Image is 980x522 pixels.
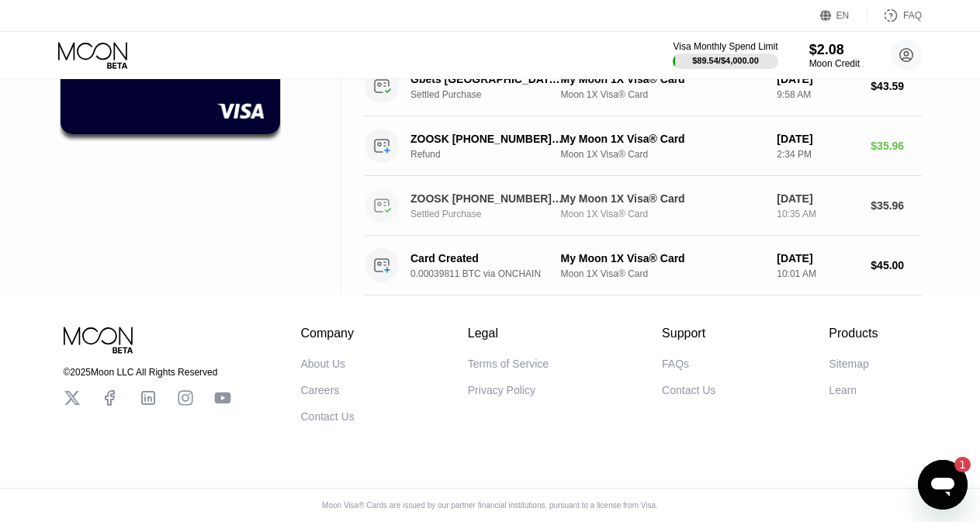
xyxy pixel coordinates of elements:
[301,384,340,396] div: Careers
[777,209,858,220] div: 10:35 AM
[940,457,971,472] iframe: Number of unread messages
[662,384,715,396] div: Contact Us
[365,236,922,296] div: Card Created0.00039811 BTC via ONCHAINMy Moon 1X Visa® CardMoon 1X Visa® Card[DATE]10:01 AM$45.00
[777,133,858,145] div: [DATE]
[836,10,850,21] div: EN
[468,358,549,370] div: Terms of Service
[560,209,764,220] div: Moon 1X Visa® Card
[468,327,549,341] div: Legal
[410,268,576,279] div: 0.00039811 BTC via ONCHAIN
[301,410,355,423] div: Contact Us
[809,42,860,69] div: $2.08Moon Credit
[867,8,922,23] div: FAQ
[662,327,715,341] div: Support
[662,358,689,370] div: FAQs
[871,80,922,92] div: $43.59
[777,149,858,160] div: 2:34 PM
[301,358,346,370] div: About Us
[410,89,576,100] div: Settled Purchase
[468,384,535,396] div: Privacy Policy
[918,460,968,510] iframe: Button to launch messaging window, 1 unread message
[560,89,764,100] div: Moon 1X Visa® Card
[560,133,764,145] div: My Moon 1X Visa® Card
[871,140,922,152] div: $35.96
[777,268,858,279] div: 10:01 AM
[301,327,355,341] div: Company
[829,384,857,396] div: Learn
[777,89,858,100] div: 9:58 AM
[777,192,858,205] div: [DATE]
[673,41,777,52] div: Visa Monthly Spend Limit
[410,252,564,264] div: Card Created
[365,176,922,236] div: ZOOSK [PHONE_NUMBER] [PHONE_NUMBER] USSettled PurchaseMy Moon 1X Visa® CardMoon 1X Visa® Card[DAT...
[829,358,868,370] div: Sitemap
[560,252,764,264] div: My Moon 1X Visa® Card
[809,58,860,69] div: Moon Credit
[410,149,576,160] div: Refund
[560,149,764,160] div: Moon 1X Visa® Card
[365,57,922,116] div: Gbets [GEOGRAPHIC_DATA] ZASettled PurchaseMy Moon 1X Visa® CardMoon 1X Visa® Card[DATE]9:58 AM$43.59
[820,8,867,23] div: EN
[410,133,564,145] div: ZOOSK [PHONE_NUMBER] [PHONE_NUMBER] US
[310,501,670,510] div: Moon Visa® Cards are issued by our partner financial institutions, pursuant to a license from Visa.
[871,259,922,271] div: $45.00
[673,41,777,69] div: Visa Monthly Spend Limit$89.54/$4,000.00
[829,327,878,341] div: Products
[64,367,231,378] div: © 2025 Moon LLC All Rights Reserved
[903,10,922,21] div: FAQ
[809,42,860,58] div: $2.08
[560,268,764,279] div: Moon 1X Visa® Card
[777,252,858,264] div: [DATE]
[871,199,922,212] div: $35.96
[560,192,764,205] div: My Moon 1X Visa® Card
[365,116,922,176] div: ZOOSK [PHONE_NUMBER] [PHONE_NUMBER] USRefundMy Moon 1X Visa® CardMoon 1X Visa® Card[DATE]2:34 PM$...
[410,192,564,205] div: ZOOSK [PHONE_NUMBER] [PHONE_NUMBER] US
[692,56,759,65] div: $89.54 / $4,000.00
[410,209,576,220] div: Settled Purchase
